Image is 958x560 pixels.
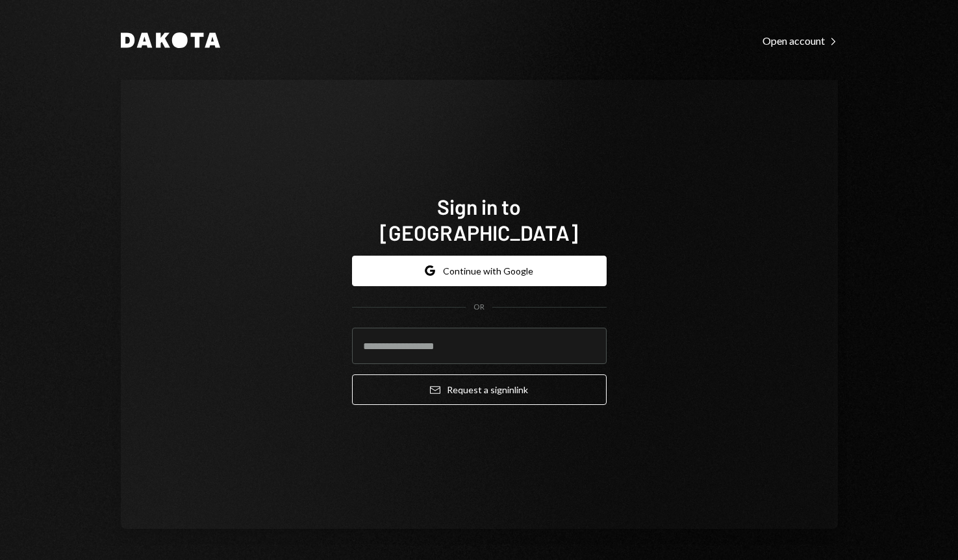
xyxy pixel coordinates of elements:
[352,256,607,286] button: Continue with Google
[763,34,838,47] div: Open account
[352,374,607,405] button: Request a signinlink
[473,302,485,313] div: OR
[763,33,838,47] a: Open account
[352,193,607,245] h1: Sign in to [GEOGRAPHIC_DATA]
